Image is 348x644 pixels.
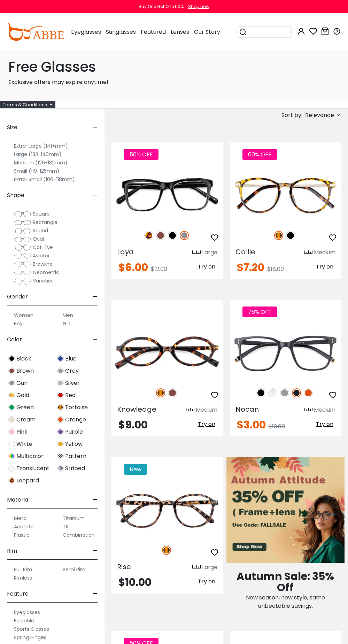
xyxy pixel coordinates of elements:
[65,428,83,436] span: Purple
[192,250,201,255] img: size ruler
[304,388,313,397] img: Orange
[14,565,32,574] label: Full Rim
[14,142,68,150] label: Extra-Large (141+mm)
[57,453,64,459] img: Pattern
[314,248,335,257] div: Medium
[65,379,80,387] span: Silver
[168,231,177,240] img: Black
[118,575,152,590] span: $10.00
[65,416,86,424] span: Orange
[237,569,334,595] span: Autumn Sale: 35% Off
[280,388,289,397] img: Gray
[186,408,194,413] img: size ruler
[65,440,83,448] span: Yellow
[202,248,217,257] div: Large
[7,331,22,348] span: Color
[57,392,64,398] img: Red
[156,388,165,397] img: Tortoise
[8,355,15,362] img: Black
[124,464,147,475] span: New
[14,261,31,268] img: Browline.png
[57,465,64,472] img: Striped
[16,367,34,375] span: Brown
[63,514,85,522] label: Titanium
[14,522,34,531] label: Acetate
[196,420,217,429] button: Try on
[124,149,158,160] span: 50% OFF
[151,265,167,273] span: $12.00
[304,408,312,413] img: size ruler
[71,28,101,36] span: Eyeglasses
[7,543,17,559] span: Rim
[63,311,73,319] label: Men
[14,616,34,625] label: Foldable
[7,23,64,41] img: abbeglasses.com
[185,3,209,9] a: Shop now
[33,227,48,234] span: Round
[65,452,86,460] span: Pattern
[7,119,17,136] span: Size
[93,187,98,204] span: -
[14,236,31,243] img: Oval.png
[33,244,53,251] span: Cat-Eye
[33,235,44,242] span: Oval
[14,278,31,285] img: Varieties.png
[14,150,62,158] label: Large (133-140mm)
[117,404,156,414] span: Knowledge
[57,428,64,435] img: Purple
[33,269,59,276] span: Geometric
[57,355,64,362] img: Blue
[192,565,201,570] img: size ruler
[33,210,50,217] span: Square
[286,231,295,240] img: Black
[196,577,217,586] button: Try on
[16,428,28,436] span: Pink
[117,562,131,572] span: Rise
[16,391,29,399] span: Gold
[14,175,75,184] label: Extra-Small (100-118mm)
[230,168,341,223] a: Tortoise Callie - Combination ,Universal Bridge Fit
[111,325,223,381] a: Tortoise Knowledge - Acetate ,Universal Bridge Fit
[93,331,98,348] span: -
[93,543,98,559] span: -
[57,416,64,423] img: Orange
[237,260,264,275] span: $7.20
[8,78,340,86] p: Exclusive offers may expire anytime!
[8,416,15,423] img: Cream
[198,420,215,428] span: Try on
[316,263,333,271] span: Try on
[111,168,223,223] a: Gun Laya - Plastic ,Universal Bridge Fit
[188,3,209,10] div: Shop now
[8,59,340,75] h1: Free Glasses
[7,288,28,305] span: Gender
[63,531,95,539] label: Combination
[33,252,50,259] span: Aviator
[63,319,70,328] label: Girl
[33,219,57,226] span: Rectangle
[230,325,341,381] img: Matte-black Nocan - TR ,Universal Bridge Fit
[14,227,31,234] img: Round.png
[256,388,265,397] img: Black
[14,219,31,226] img: Rectangle.png
[14,514,28,522] label: Metal
[202,563,217,572] div: Large
[14,633,46,642] label: Spring Hinges
[268,388,277,397] img: Clear
[198,577,215,585] span: Try on
[65,355,77,363] span: Blue
[93,288,98,305] span: -
[156,231,165,240] img: Brown
[14,269,31,276] img: Geometric.png
[14,574,32,582] label: Rimless
[292,388,301,397] img: Matte Black
[93,585,98,602] span: -
[16,416,36,424] span: Cream
[118,417,148,432] span: $9.00
[141,28,166,36] span: Featured
[8,367,15,374] img: Brown
[14,244,31,251] img: Cat-Eye.png
[106,28,136,36] span: Sunglasses
[57,441,64,447] img: Yellow
[33,261,53,267] span: Browline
